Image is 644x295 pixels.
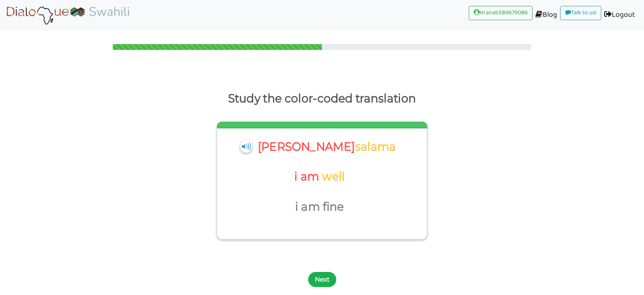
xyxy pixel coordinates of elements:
button: Next [308,272,336,287]
a: Talk to us! [560,6,601,20]
a: Blog [532,6,560,25]
a: Logout [601,6,638,25]
p: [PERSON_NAME] [258,137,355,157]
img: Select Course Page [6,5,132,26]
p: Study the color-coded translation [16,89,628,109]
a: Hi anab589679086 [469,6,532,20]
p: salama [355,137,396,157]
p: well [322,167,348,187]
p: fine [323,197,347,217]
img: cuNL5YgAAAABJRU5ErkJggg== [240,140,252,152]
p: i am [294,167,322,187]
p: i [295,197,301,217]
p: am [301,197,322,217]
